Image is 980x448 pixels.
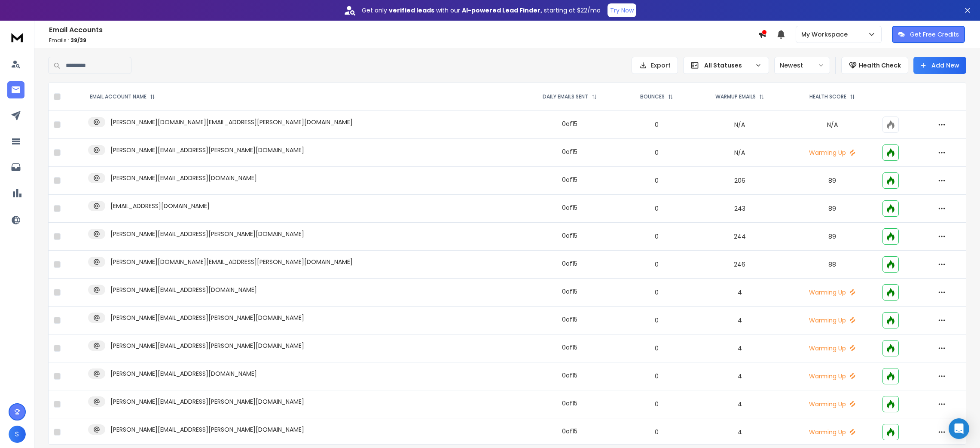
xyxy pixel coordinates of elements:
div: 0 of 15 [562,147,577,156]
td: 206 [692,167,787,195]
td: 4 [692,362,787,390]
p: WARMUP EMAILS [715,93,756,100]
p: [PERSON_NAME][EMAIL_ADDRESS][DOMAIN_NAME] [110,369,257,378]
img: logo [9,29,26,45]
p: 0 [626,232,687,241]
td: 89 [787,223,877,251]
strong: AI-powered Lead Finder, [462,6,542,15]
button: S [9,426,26,443]
div: 0 of 15 [562,203,577,212]
strong: verified leads [389,6,434,15]
button: Export [632,57,678,74]
td: 88 [787,251,877,279]
div: 0 of 15 [562,120,577,128]
div: 0 of 15 [562,343,577,352]
button: Try Now [608,3,636,17]
p: Warming Up [792,428,872,436]
p: Warming Up [792,288,872,297]
p: BOUNCES [640,93,665,100]
p: Warming Up [792,372,872,380]
td: 244 [692,223,787,251]
p: 0 [626,176,687,185]
button: Newest [774,57,830,74]
div: 0 of 15 [562,371,577,380]
p: Get only with our starting at $22/mo [362,6,601,15]
h1: Email Accounts [49,25,758,35]
p: [PERSON_NAME][EMAIL_ADDRESS][PERSON_NAME][DOMAIN_NAME] [110,313,304,322]
td: 4 [692,307,787,334]
p: [PERSON_NAME][EMAIL_ADDRESS][PERSON_NAME][DOMAIN_NAME] [110,146,304,154]
p: [EMAIL_ADDRESS][DOMAIN_NAME] [110,202,210,210]
div: Open Intercom Messenger [949,418,969,439]
div: 0 of 15 [562,427,577,436]
p: Warming Up [792,148,872,157]
button: Health Check [841,57,908,74]
p: [PERSON_NAME][DOMAIN_NAME][EMAIL_ADDRESS][PERSON_NAME][DOMAIN_NAME] [110,258,353,266]
td: N/A [692,111,787,139]
p: Warming Up [792,316,872,325]
span: 39 / 39 [70,37,86,44]
p: [PERSON_NAME][EMAIL_ADDRESS][PERSON_NAME][DOMAIN_NAME] [110,230,304,238]
p: [PERSON_NAME][EMAIL_ADDRESS][DOMAIN_NAME] [110,285,257,294]
p: 0 [626,204,687,213]
p: 0 [626,316,687,325]
div: 0 of 15 [562,175,577,184]
td: 89 [787,195,877,223]
button: Get Free Credits [892,26,965,43]
p: All Statuses [704,61,751,70]
td: 4 [692,418,787,446]
p: 0 [626,372,687,380]
p: [PERSON_NAME][DOMAIN_NAME][EMAIL_ADDRESS][PERSON_NAME][DOMAIN_NAME] [110,118,353,126]
p: [PERSON_NAME][EMAIL_ADDRESS][PERSON_NAME][DOMAIN_NAME] [110,397,304,406]
td: N/A [692,139,787,167]
p: 0 [626,428,687,436]
div: 0 of 15 [562,231,577,240]
p: 0 [626,344,687,353]
p: [PERSON_NAME][EMAIL_ADDRESS][PERSON_NAME][DOMAIN_NAME] [110,341,304,350]
td: 89 [787,167,877,195]
p: DAILY EMAILS SENT [543,93,588,100]
p: 0 [626,288,687,297]
td: 4 [692,334,787,362]
td: 246 [692,251,787,279]
div: 0 of 15 [562,259,577,268]
p: Get Free Credits [910,30,959,39]
p: Try Now [610,6,634,15]
td: 4 [692,390,787,418]
p: Warming Up [792,400,872,408]
p: 0 [626,260,687,269]
p: Emails : [49,37,758,44]
p: HEALTH SCORE [809,93,846,100]
button: Add New [913,57,966,74]
div: EMAIL ACCOUNT NAME [90,93,155,100]
p: Health Check [859,61,901,70]
div: 0 of 15 [562,315,577,324]
p: Warming Up [792,344,872,353]
div: 0 of 15 [562,287,577,296]
p: 0 [626,148,687,157]
p: My Workspace [801,30,851,39]
p: N/A [792,120,872,129]
div: 0 of 15 [562,399,577,408]
p: [PERSON_NAME][EMAIL_ADDRESS][DOMAIN_NAME] [110,174,257,182]
td: 243 [692,195,787,223]
p: [PERSON_NAME][EMAIL_ADDRESS][PERSON_NAME][DOMAIN_NAME] [110,425,304,434]
p: 0 [626,400,687,408]
td: 4 [692,279,787,307]
p: 0 [626,120,687,129]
